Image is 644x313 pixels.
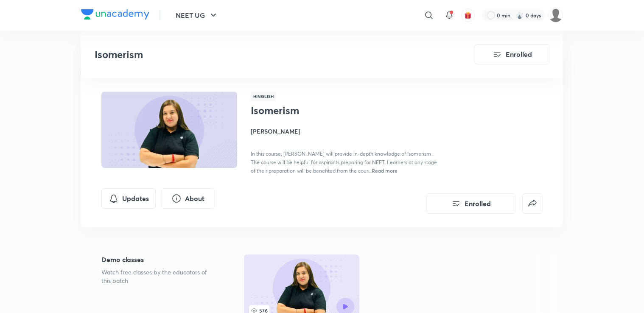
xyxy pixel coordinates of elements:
button: NEET UG [171,7,224,24]
p: Watch free classes by the educators of this batch [101,268,217,285]
span: Hinglish [251,92,276,101]
button: Enrolled [475,44,549,64]
img: avatar [464,11,472,19]
button: Updates [101,188,156,209]
button: Enrolled [426,193,515,214]
img: Thumbnail [100,91,238,169]
button: avatar [461,8,475,22]
span: Read more [372,167,398,174]
button: About [161,188,215,209]
a: Company Logo [81,9,149,22]
h1: Isomerism [251,104,389,117]
img: streak [515,11,524,20]
img: Company Logo [81,9,149,20]
h4: [PERSON_NAME] [251,127,441,136]
h5: Demo classes [101,254,217,265]
h3: Isomerism [95,48,427,61]
img: Khushboo [549,8,563,22]
span: In this course, [PERSON_NAME] will provide in-depth knowledge of Isomerism . The course will be h... [251,151,437,174]
button: false [522,193,543,214]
